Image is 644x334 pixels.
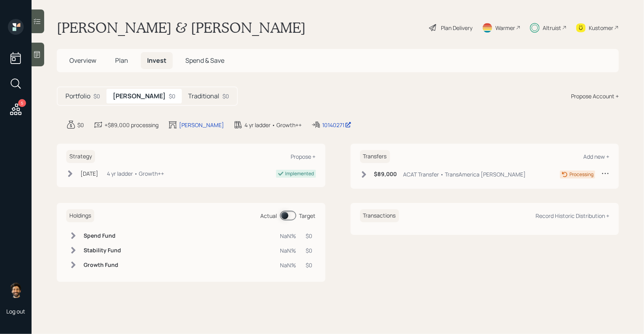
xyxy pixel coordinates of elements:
[222,92,229,100] div: $0
[280,246,297,255] div: NaN%
[65,92,90,100] h5: Portfolio
[57,19,306,36] h1: [PERSON_NAME] & [PERSON_NAME]
[261,212,277,220] div: Actual
[571,92,619,100] div: Propose Account +
[374,171,397,178] h6: $89,000
[441,24,472,32] div: Plan Delivery
[306,246,313,255] div: $0
[569,171,594,178] div: Processing
[280,232,297,240] div: NaN%
[169,92,175,100] div: $0
[185,56,224,65] span: Spend & Save
[360,209,399,222] h6: Transactions
[543,24,561,32] div: Altruist
[147,56,166,65] span: Invest
[495,24,515,32] div: Warmer
[589,24,613,32] div: Kustomer
[77,121,84,129] div: $0
[280,261,297,269] div: NaN%
[6,308,25,315] div: Log out
[583,153,609,160] div: Add new +
[179,121,224,129] div: [PERSON_NAME]
[115,56,128,65] span: Plan
[105,121,159,129] div: +$89,000 processing
[286,170,314,177] div: Implemented
[291,153,316,160] div: Propose +
[306,261,313,269] div: $0
[80,169,98,178] div: [DATE]
[306,232,313,240] div: $0
[299,212,316,220] div: Target
[8,282,24,298] img: eric-schwartz-headshot.png
[84,262,121,268] h6: Growth Fund
[360,150,390,163] h6: Transfers
[245,121,302,129] div: 4 yr ladder • Growth++
[66,150,95,163] h6: Strategy
[66,209,94,222] h6: Holdings
[93,92,100,100] div: $0
[107,169,164,178] div: 4 yr ladder • Growth++
[322,121,351,129] div: 10140271
[18,99,26,107] div: 5
[113,92,166,100] h5: [PERSON_NAME]
[403,170,526,178] div: ACAT Transfer • TransAmerica [PERSON_NAME]
[69,56,96,65] span: Overview
[84,233,121,239] h6: Spend Fund
[536,212,609,220] div: Record Historic Distribution +
[188,92,219,100] h5: Traditional
[84,247,121,254] h6: Stability Fund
